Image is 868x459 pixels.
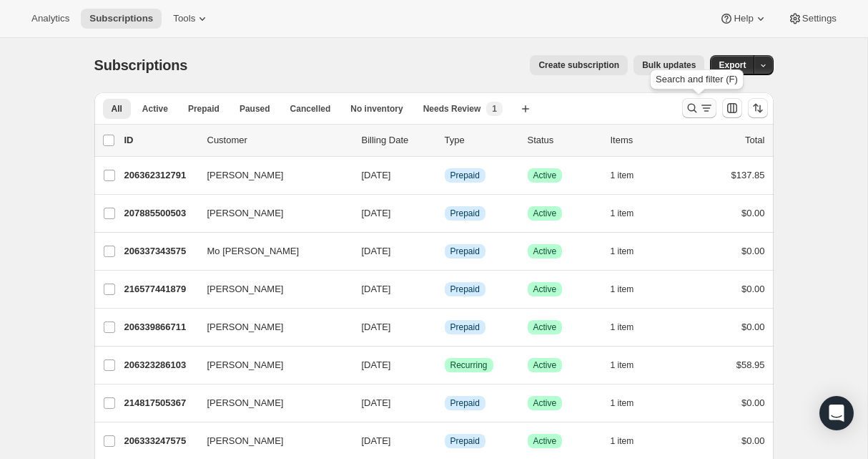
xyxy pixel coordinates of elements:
button: [PERSON_NAME] [199,202,342,225]
span: $58.95 [736,359,765,370]
p: 206339866711 [124,320,196,334]
span: Prepaid [450,208,480,219]
span: [DATE] [362,397,391,408]
span: Active [533,170,557,181]
span: 1 item [611,208,634,219]
span: Prepaid [450,322,480,333]
button: Customize table column order and visibility [722,98,742,118]
button: Create new view [514,99,537,119]
span: No inventory [350,103,403,115]
p: 214817505367 [124,396,196,410]
span: [DATE] [362,208,391,218]
span: Prepaid [450,246,480,257]
button: [PERSON_NAME] [199,392,342,415]
span: Recurring [450,359,488,371]
span: [PERSON_NAME] [207,282,284,296]
span: 1 item [611,246,634,257]
p: 206337343575 [124,244,196,259]
p: Status [528,133,599,148]
span: Active [533,359,557,371]
span: $137.85 [731,170,765,180]
button: 1 item [611,279,650,299]
button: Help [711,9,776,29]
button: [PERSON_NAME] [199,164,342,187]
div: 216577441879[PERSON_NAME][DATE]InfoPrepaidSuccessActive1 item$0.00 [124,279,765,299]
span: [PERSON_NAME] [207,434,284,448]
span: $0.00 [741,322,765,332]
div: 206337343575Mo [PERSON_NAME][DATE]InfoPrepaidSuccessActive1 item$0.00 [124,241,765,261]
span: $0.00 [741,284,765,294]
button: [PERSON_NAME] [199,278,342,301]
span: Help [734,13,753,24]
span: Prepaid [450,397,480,409]
span: [DATE] [362,359,391,370]
span: 1 item [611,359,634,371]
div: 206323286103[PERSON_NAME][DATE]SuccessRecurringSuccessActive1 item$58.95 [124,355,765,375]
span: Active [533,397,557,409]
span: Prepaid [450,284,480,295]
button: Subscriptions [81,9,162,29]
button: 1 item [611,393,650,413]
span: $0.00 [741,208,765,218]
span: Active [533,284,557,295]
span: Paused [240,103,270,115]
button: 1 item [611,317,650,337]
button: 1 item [611,241,650,261]
span: Create subscription [538,59,619,71]
span: Bulk updates [642,59,696,71]
span: [PERSON_NAME] [207,320,284,334]
button: Settings [779,9,845,29]
span: Cancelled [290,103,331,115]
button: [PERSON_NAME] [199,316,342,339]
span: 1 item [611,322,634,333]
p: ID [124,133,196,148]
span: 1 [492,103,497,115]
span: 1 item [611,284,634,295]
button: Sort the results [748,98,768,118]
span: 1 item [611,397,634,409]
div: Items [611,133,682,148]
span: Prepaid [450,435,480,447]
div: 206362312791[PERSON_NAME][DATE]InfoPrepaidSuccessActive1 item$137.85 [124,165,765,185]
span: Active [533,435,557,447]
span: Mo [PERSON_NAME] [207,244,300,259]
span: All [112,103,122,115]
div: 214817505367[PERSON_NAME][DATE]InfoPrepaidSuccessActive1 item$0.00 [124,393,765,413]
button: [PERSON_NAME] [199,430,342,453]
button: 1 item [611,165,650,185]
p: Billing Date [362,133,433,148]
span: [DATE] [362,322,391,332]
div: 206333247575[PERSON_NAME][DATE]InfoPrepaidSuccessActive1 item$0.00 [124,431,765,451]
span: [DATE] [362,284,391,294]
span: 1 item [611,435,634,447]
span: [PERSON_NAME] [207,396,284,410]
div: 207885500503[PERSON_NAME][DATE]InfoPrepaidSuccessActive1 item$0.00 [124,203,765,223]
button: Analytics [23,9,78,29]
span: Active [533,246,557,257]
span: Export [719,59,746,71]
button: Mo [PERSON_NAME] [199,240,342,263]
div: Type [445,133,516,148]
div: Open Intercom Messenger [819,396,854,430]
span: Needs Review [423,103,481,115]
button: Create subscription [530,55,628,75]
span: [PERSON_NAME] [207,206,284,221]
span: [PERSON_NAME] [207,358,284,372]
button: 1 item [611,355,650,375]
span: $0.00 [741,435,765,446]
div: IDCustomerBilling DateTypeStatusItemsTotal [124,133,765,148]
span: [DATE] [362,170,391,180]
p: 216577441879 [124,282,196,296]
span: Prepaid [450,170,480,181]
span: [PERSON_NAME] [207,168,284,183]
p: 206323286103 [124,358,196,372]
span: $0.00 [741,397,765,408]
button: Tools [164,9,218,29]
span: Tools [173,13,195,24]
p: 206333247575 [124,434,196,448]
button: 1 item [611,431,650,451]
span: Active [142,103,168,115]
p: 206362312791 [124,168,196,183]
span: Active [533,322,557,333]
p: Customer [207,133,350,148]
